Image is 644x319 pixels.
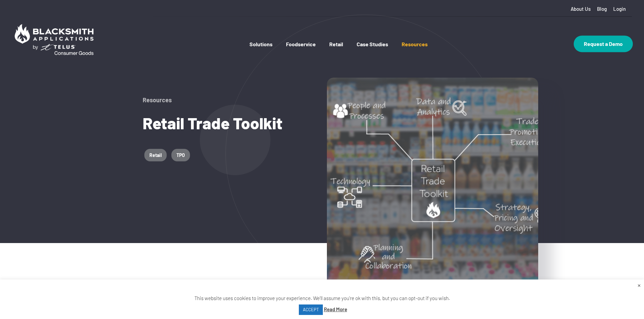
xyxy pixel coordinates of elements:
[299,304,323,315] a: ACCEPT
[171,149,190,161] a: TPO
[638,281,641,289] a: Close the cookie bar
[571,6,591,12] a: About Us
[143,114,317,132] h1: Retail Trade Toolkit
[11,21,97,58] img: Blacksmith Applications by TELUS Consumer Goods
[143,96,172,104] a: Resources
[327,78,538,289] img: header-image
[357,41,388,61] a: Case Studies
[286,41,316,61] a: Foodservice
[249,41,272,61] a: Solutions
[324,305,347,314] a: Read More
[574,35,633,52] a: Request a Demo
[329,41,343,61] a: Retail
[194,295,450,312] span: This website uses cookies to improve your experience. We'll assume you're ok with this, but you c...
[597,6,607,12] a: Blog
[402,41,428,61] a: Resources
[144,149,167,161] a: Retail
[613,6,626,12] a: Login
